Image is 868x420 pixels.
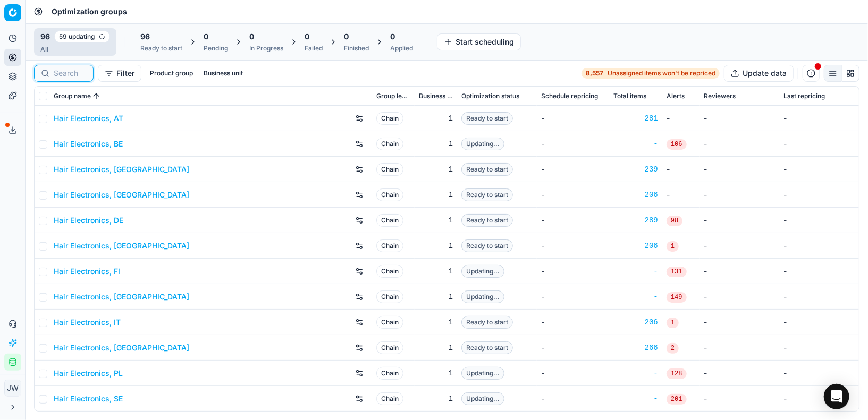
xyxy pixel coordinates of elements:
[40,31,50,42] span: 96
[376,265,403,278] span: Chain
[667,139,687,150] span: 106
[700,335,779,361] td: -
[376,392,403,405] span: Chain
[419,292,453,302] div: 1
[779,259,859,284] td: -
[724,65,794,82] button: Update data
[667,394,687,405] span: 201
[700,157,779,182] td: -
[667,92,685,100] span: Alerts
[537,208,609,233] td: -
[537,182,609,208] td: -
[54,68,87,79] input: Search
[98,65,141,82] button: Filter
[704,92,736,100] span: Reviewers
[461,214,513,227] span: Ready to start
[40,45,110,54] div: All
[54,113,123,124] a: Hair Electronics, AT
[613,393,658,404] a: -
[667,241,679,252] span: 1
[52,6,127,17] nav: breadcrumb
[613,266,658,277] a: -
[537,386,609,412] td: -
[779,361,859,386] td: -
[667,343,679,354] span: 2
[613,368,658,379] a: -
[662,106,700,131] td: -
[419,139,453,149] div: 1
[700,208,779,233] td: -
[461,341,513,354] span: Ready to start
[582,68,720,79] a: 8,557Unassigned items won't be repriced
[376,92,410,100] span: Group level
[613,342,658,353] a: 266
[779,386,859,412] td: -
[779,310,859,335] td: -
[437,33,521,50] button: Start scheduling
[700,310,779,335] td: -
[54,92,91,100] span: Group name
[779,335,859,361] td: -
[537,335,609,361] td: -
[376,316,403,329] span: Chain
[613,292,658,302] a: -
[613,317,658,328] a: 206
[783,92,825,100] span: Last repricing
[52,6,127,17] span: Optimization groups
[376,188,403,201] span: Chain
[537,259,609,284] td: -
[779,208,859,233] td: -
[419,164,453,175] div: 1
[4,380,21,397] button: JW
[376,163,403,176] span: Chain
[305,44,323,53] div: Failed
[779,131,859,157] td: -
[537,106,609,131] td: -
[700,259,779,284] td: -
[700,182,779,208] td: -
[779,106,859,131] td: -
[613,113,658,124] a: 281
[419,92,453,100] span: Business unit
[613,215,658,226] a: 289
[140,31,150,42] span: 96
[461,163,513,176] span: Ready to start
[613,190,658,200] a: 206
[344,31,349,42] span: 0
[461,265,504,278] span: Updating...
[461,92,519,100] span: Optimization status
[613,139,658,149] a: -
[461,290,504,303] span: Updating...
[376,214,403,227] span: Chain
[54,266,120,277] a: Hair Electronics, FI
[779,233,859,259] td: -
[146,67,197,80] button: Product group
[376,112,403,125] span: Chain
[537,233,609,259] td: -
[419,113,453,124] div: 1
[537,131,609,157] td: -
[461,138,504,150] span: Updating...
[54,139,123,149] a: Hair Electronics, BE
[91,91,102,101] button: Sorted by Group name ascending
[779,182,859,208] td: -
[613,241,658,251] a: 206
[249,44,283,53] div: In Progress
[54,241,189,251] a: Hair Electronics, [GEOGRAPHIC_DATA]
[461,112,513,125] span: Ready to start
[376,341,403,354] span: Chain
[537,284,609,310] td: -
[376,290,403,303] span: Chain
[613,164,658,175] a: 239
[586,69,603,78] strong: 8,557
[667,216,682,226] span: 98
[54,190,189,200] a: Hair Electronics, [GEOGRAPHIC_DATA]
[419,190,453,200] div: 1
[541,92,598,100] span: Schedule repricing
[390,31,395,42] span: 0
